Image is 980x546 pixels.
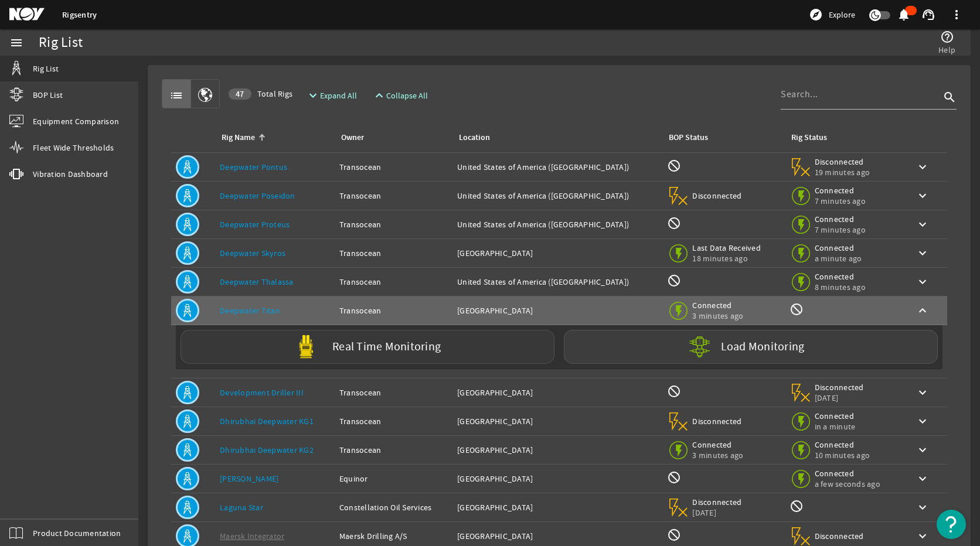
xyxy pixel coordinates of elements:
[804,5,860,24] button: Explore
[339,501,448,513] div: Constellation Oil Services
[692,300,743,310] span: Connected
[176,330,559,364] a: Real Time Monitoring
[916,500,930,514] mat-icon: keyboard_arrow_down
[457,161,658,173] div: United States of America ([GEOGRAPHIC_DATA])
[667,159,681,173] mat-icon: BOP Monitoring not available for this rig
[916,189,930,203] mat-icon: keyboard_arrow_down
[815,282,866,292] span: 8 minutes ago
[457,190,658,202] div: United States of America ([GEOGRAPHIC_DATA])
[815,185,866,196] span: Connected
[220,131,325,144] div: Rig Name
[229,88,292,100] span: Total Rigs
[790,499,804,513] mat-icon: Rig Monitoring not available for this rig
[220,473,278,484] a: [PERSON_NAME]
[916,303,930,318] mat-icon: keyboard_arrow_up
[942,90,957,104] i: search
[916,160,930,174] mat-icon: keyboard_arrow_down
[791,131,827,144] div: Rig Status
[339,247,448,259] div: Transocean
[9,36,23,50] mat-icon: menu
[220,531,284,541] a: Maersk Integrator
[457,501,658,513] div: [GEOGRAPHIC_DATA]
[457,444,658,456] div: [GEOGRAPHIC_DATA]
[220,416,314,426] a: Dhirubhai Deepwater KG1
[916,443,930,457] mat-icon: keyboard_arrow_down
[339,305,448,316] div: Transocean
[815,450,870,460] span: 10 minutes ago
[815,468,880,479] span: Connected
[220,190,295,201] a: Deepwater Poseidon
[220,387,304,398] a: Development Driller III
[829,9,855,21] span: Explore
[220,445,314,455] a: Dhirubhai Deepwater KG2
[692,253,761,264] span: 18 minutes ago
[809,8,823,22] mat-icon: explore
[457,276,658,288] div: United States of America ([GEOGRAPHIC_DATA])
[386,90,428,101] span: Collapse All
[220,219,290,230] a: Deepwater Proteus
[457,473,658,484] div: [GEOGRAPHIC_DATA]
[667,528,681,542] mat-icon: BOP Monitoring not available for this rig
[339,190,448,202] div: Transocean
[692,439,743,450] span: Connected
[692,450,743,460] span: 3 minutes ago
[815,382,865,393] span: Disconnected
[341,131,364,144] div: Owner
[669,131,708,144] div: BOP Status
[815,421,865,432] span: in a minute
[916,414,930,428] mat-icon: keyboard_arrow_down
[457,131,653,144] div: Location
[916,385,930,400] mat-icon: keyboard_arrow_down
[692,243,761,253] span: Last Data Received
[815,253,865,264] span: a minute ago
[220,502,263,513] a: Laguna Star
[815,156,870,167] span: Disconnected
[306,88,315,103] mat-icon: expand_more
[815,224,866,235] span: 7 minutes ago
[815,243,865,253] span: Connected
[457,247,658,259] div: [GEOGRAPHIC_DATA]
[339,276,448,288] div: Transocean
[897,8,911,22] mat-icon: notifications
[222,131,255,144] div: Rig Name
[457,387,658,398] div: [GEOGRAPHIC_DATA]
[667,384,681,398] mat-icon: BOP Monitoring not available for this rig
[815,214,866,224] span: Connected
[815,196,866,206] span: 7 minutes ago
[667,216,681,230] mat-icon: BOP Monitoring not available for this rig
[940,30,954,44] mat-icon: help_outline
[942,1,971,29] button: more_vert
[339,473,448,484] div: Equinor
[916,472,930,486] mat-icon: keyboard_arrow_down
[301,85,362,106] button: Expand All
[916,246,930,260] mat-icon: keyboard_arrow_down
[916,275,930,289] mat-icon: keyboard_arrow_down
[781,87,940,101] input: Search...
[332,341,441,353] label: Real Time Monitoring
[33,89,63,101] span: BOP List
[692,190,742,201] span: Disconnected
[9,167,23,181] mat-icon: vibration
[815,271,866,282] span: Connected
[220,248,285,258] a: Deepwater Skyros
[339,530,448,542] div: Maersk Drilling A/S
[457,415,658,427] div: [GEOGRAPHIC_DATA]
[320,90,357,101] span: Expand All
[916,529,930,543] mat-icon: keyboard_arrow_down
[457,530,658,542] div: [GEOGRAPHIC_DATA]
[220,162,287,172] a: Deepwater Pontus
[339,161,448,173] div: Transocean
[667,274,681,288] mat-icon: BOP Monitoring not available for this rig
[62,9,97,21] a: Rigsentry
[372,88,382,103] mat-icon: expand_less
[169,88,183,103] mat-icon: list
[33,168,108,180] span: Vibration Dashboard
[692,497,742,507] span: Disconnected
[367,85,433,106] button: Collapse All
[790,302,804,316] mat-icon: Rig Monitoring not available for this rig
[815,479,880,489] span: a few seconds ago
[815,411,865,421] span: Connected
[339,387,448,398] div: Transocean
[33,63,59,74] span: Rig List
[457,219,658,230] div: United States of America ([GEOGRAPHIC_DATA])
